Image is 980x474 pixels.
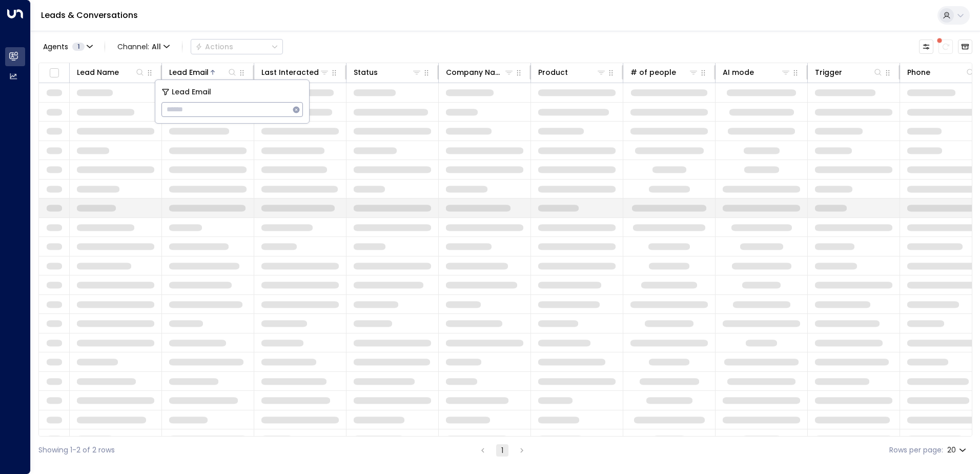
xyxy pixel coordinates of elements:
[958,39,972,54] button: Archived Leads
[77,66,119,78] div: Lead Name
[889,445,943,456] label: Rows per page:
[113,39,174,54] span: Channel:
[815,66,883,78] div: Trigger
[938,39,953,54] span: There are new threads available. Refresh the grid to view the latest updates.
[354,66,378,78] div: Status
[169,66,237,78] div: Lead Email
[476,444,528,457] nav: pagination navigation
[947,443,968,458] div: 20
[538,66,606,78] div: Product
[195,42,233,51] div: Actions
[907,66,975,78] div: Phone
[919,39,933,54] button: Customize
[907,66,930,78] div: Phone
[261,66,330,78] div: Last Interacted
[538,66,568,78] div: Product
[43,43,68,50] span: Agents
[723,66,791,78] div: AI mode
[38,445,115,456] div: Showing 1-2 of 2 rows
[41,9,138,21] a: Leads & Conversations
[630,66,676,78] div: # of people
[354,66,422,78] div: Status
[446,66,514,78] div: Company Name
[191,39,283,54] div: Button group with a nested menu
[172,86,211,98] span: Lead Email
[77,66,145,78] div: Lead Name
[261,66,319,78] div: Last Interacted
[38,39,96,54] button: Agents1
[723,66,754,78] div: AI mode
[191,39,283,54] button: Actions
[152,43,161,51] span: All
[113,39,174,54] button: Channel:All
[496,444,508,457] button: page 1
[169,66,209,78] div: Lead Email
[630,66,699,78] div: # of people
[72,43,85,51] span: 1
[446,66,504,78] div: Company Name
[815,66,842,78] div: Trigger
